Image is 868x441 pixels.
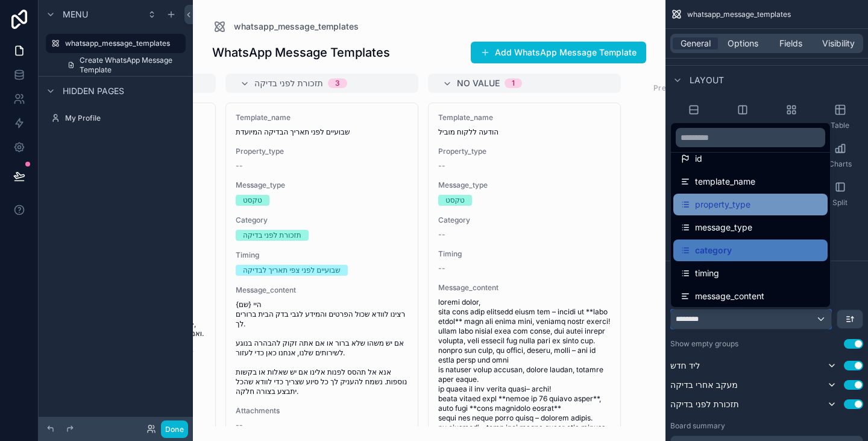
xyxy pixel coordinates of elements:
span: message_type [695,220,752,235]
span: Message_content [438,283,611,293]
span: Attachments [236,406,408,416]
span: Message_content [236,285,408,295]
div: 1 [512,78,515,88]
button: Add WhatsApp Message Template [471,42,646,63]
div: טקסט [445,195,465,206]
a: whatsapp_message_templates [212,19,359,34]
span: id [695,151,702,166]
span: -- [236,420,243,430]
span: Message_type [236,180,408,190]
span: Template_name [236,113,408,122]
span: Template_name [438,113,611,122]
span: Property_type [236,147,408,156]
span: category [695,243,732,258]
span: timing [695,266,719,281]
span: Message_type [438,180,611,190]
span: היי {שם} רצינו לוודא שכול הפרטים והמידע לגבי בדק הבית ברורים לך. אם יש משהו שלא ברור או אם אתה זק... [236,300,408,396]
span: Category [236,215,408,225]
span: Timing [236,250,408,260]
span: template_name [695,174,755,189]
span: -- [438,264,445,273]
span: property_type [695,197,750,212]
div: טקסט [243,195,262,206]
span: -- [438,230,445,240]
span: הודעה ללקוח מוביל [438,127,611,137]
div: תזכורת לפני בדיקה [243,230,301,241]
span: message_content [695,289,764,303]
div: שבועיים לפני צפי תאריך לבדיקה [243,265,341,276]
span: -- [236,161,243,171]
span: -- [438,161,445,171]
span: שבועיים לפני תאריך הבדיקה המיועדת [236,127,408,137]
span: Category [438,215,611,225]
h1: WhatsApp Message Templates [212,44,390,61]
span: whatsapp_message_templates [234,21,359,33]
div: 3 [335,78,340,88]
span: תזכורת לפני בדיקה [254,77,323,89]
span: Timing [438,249,611,259]
span: No value [457,77,500,89]
span: Property_type [438,147,611,156]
